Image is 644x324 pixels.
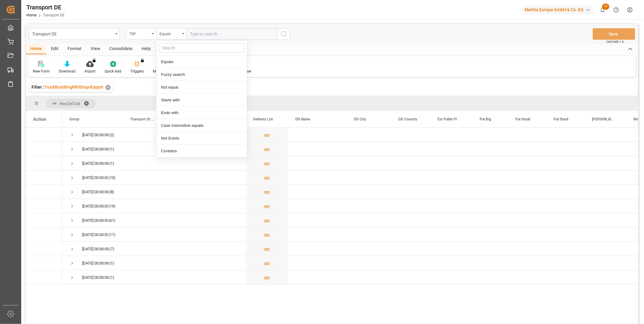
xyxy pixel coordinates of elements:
[26,256,62,270] div: Press SPACE to select this row.
[82,128,109,142] div: [DATE] 00:00:00
[109,171,116,185] span: (10)
[156,68,247,81] div: Fuzzy search
[153,69,183,74] div: Manual PO Creation
[398,117,417,121] span: DD Country
[60,101,80,106] span: Req Del Dat
[32,85,44,89] span: Filter :
[26,228,62,242] div: Press SPACE to select this row.
[130,117,155,121] span: Transport ID Logward
[82,142,109,156] div: [DATE] 00:00:00
[109,271,114,285] span: (1)
[109,142,114,156] span: (1)
[33,116,46,122] div: Action
[26,156,62,170] div: Press SPACE to select this row.
[105,69,121,74] div: Quick Add
[82,214,108,228] div: [DATE] 00:00:00
[156,132,247,145] div: Not Exists
[515,117,530,121] span: Pal Small
[129,30,150,37] div: TSP
[82,242,109,256] div: [DATE] 00:00:00
[609,3,623,17] button: Help Center
[29,28,120,40] button: open menu
[82,157,109,170] div: [DATE] 00:00:00
[109,242,114,256] span: (7)
[156,106,247,119] div: Ends with
[522,5,593,14] div: Melitta Europa GmbH & Co. KG
[26,270,62,285] div: Press SPACE to select this row.
[596,3,609,17] button: show 17 new notifications
[186,28,277,40] input: Type to search
[109,256,114,270] span: (1)
[82,228,108,242] div: [DATE] 00:00:00
[295,117,310,121] span: DD Name
[593,28,635,40] button: Save
[253,117,273,121] span: Delivery List
[86,44,105,54] div: View
[59,69,75,74] div: Download
[438,117,457,121] span: Est Pallet Pl
[82,271,109,285] div: [DATE] 00:00:00
[354,117,366,121] span: DD City
[126,28,156,40] button: open menu
[69,117,79,121] span: Group
[82,256,109,270] div: [DATE] 00:00:00
[602,4,609,10] span: 17
[159,30,180,37] div: Equals
[26,185,62,199] div: Press SPACE to select this row.
[109,128,114,142] span: (2)
[156,81,247,94] div: Not equal
[44,85,103,89] span: TruckBundlingRRSDispoExport
[156,94,247,106] div: Starts with
[606,39,624,44] span: Ctrl/CMD + S
[480,117,491,121] span: Pal Big
[82,199,108,213] div: [DATE] 00:00:00
[156,119,247,132] div: Case insensitive equals
[592,117,613,121] span: [PERSON_NAME]
[277,28,290,40] button: search button
[32,30,113,37] div: Transport DE
[82,171,108,185] div: [DATE] 00:00:00
[109,199,116,213] span: (19)
[26,13,36,17] a: Home
[63,44,86,54] div: Format
[156,56,247,68] div: Equals
[33,69,50,74] div: New Form
[522,4,596,15] button: Melitta Europa GmbH & Co. KG
[106,85,111,90] div: ✕
[26,3,65,12] div: Transport DE
[159,43,244,53] input: Search
[109,157,114,170] span: (1)
[109,214,116,228] span: (61)
[26,199,62,213] div: Press SPACE to select this row.
[26,242,62,256] div: Press SPACE to select this row.
[156,145,247,157] div: Contains
[156,28,186,40] button: close menu
[137,44,155,54] div: Help
[46,44,63,54] div: Edit
[26,44,46,54] div: Home
[109,185,114,199] span: (8)
[26,170,62,185] div: Press SPACE to select this row.
[26,213,62,228] div: Press SPACE to select this row.
[109,228,116,242] span: (11)
[105,44,137,54] div: Consolidate
[26,128,62,142] div: Press SPACE to select this row.
[82,185,109,199] div: [DATE] 00:00:00
[554,117,569,121] span: Pal Stack
[26,142,62,156] div: Press SPACE to select this row.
